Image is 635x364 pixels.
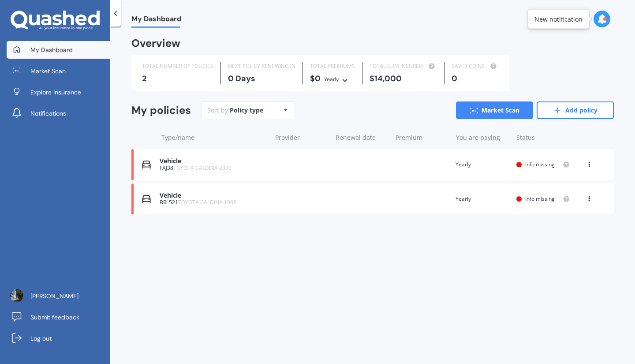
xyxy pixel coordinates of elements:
[7,62,110,80] a: Market Scan
[142,62,213,71] div: TOTAL NUMBER OF POLICIES
[30,88,81,97] span: Explore insurance
[396,133,449,142] div: Premium
[525,195,555,203] span: Info missing
[537,101,614,119] a: Add policy
[142,195,151,203] img: Vehicle
[161,133,268,142] div: Type/name
[207,106,263,115] div: Sort by:
[173,164,232,172] span: TOYOTA CALDINA 2000
[160,158,267,165] div: Vehicle
[30,109,66,118] span: Notifications
[160,192,267,199] div: Vehicle
[456,160,509,169] div: Yearly
[178,199,236,206] span: TOYOTA CALDINA 1998
[30,45,73,54] span: My Dashboard
[228,74,295,83] div: 0 Days
[160,199,267,206] div: BRL521
[336,133,389,142] div: Renewal date
[525,161,555,168] span: Info missing
[370,62,437,71] div: TOTAL SUM INSURED
[131,39,180,48] div: Overview
[160,165,267,171] div: FAJ38
[142,74,213,83] div: 2
[456,133,509,142] div: You are paying
[230,106,263,115] div: Policy type
[10,289,23,302] img: ACg8ocKBlWfL_WvnPOJEvtcue87WcbNNDCLIP1Wlism5rFQfTL6buqGA=s96-c
[534,15,583,23] div: New notification
[7,83,110,101] a: Explore insurance
[131,15,181,26] span: My Dashboard
[324,75,339,84] div: Yearly
[452,74,499,83] div: 0
[30,67,66,75] span: Market Scan
[456,101,533,119] a: Market Scan
[516,133,570,142] div: Status
[7,105,110,122] a: Notifications
[310,62,355,71] div: TOTAL PREMIUMS
[7,308,110,326] a: Submit feedback
[228,62,295,71] div: NEXT POLICY RENEWING IN
[452,62,499,71] div: SAVER COINS
[275,133,329,142] div: Provider
[131,104,191,117] div: My policies
[7,287,110,305] a: [PERSON_NAME]
[370,74,437,83] div: $14,000
[30,334,52,343] span: Log out
[30,292,78,300] span: [PERSON_NAME]
[7,330,110,347] a: Log out
[7,41,110,59] a: My Dashboard
[310,74,355,84] div: $0
[142,160,151,169] img: Vehicle
[456,195,509,203] div: Yearly
[30,313,79,322] span: Submit feedback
